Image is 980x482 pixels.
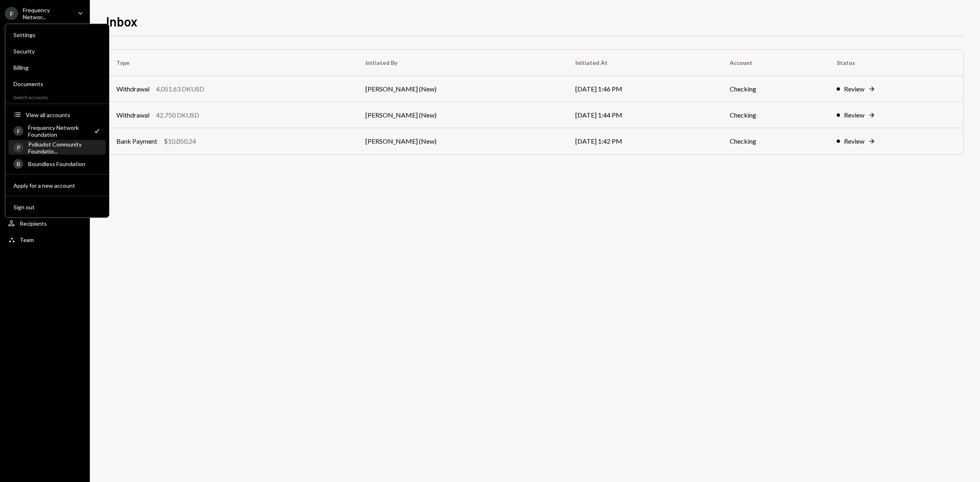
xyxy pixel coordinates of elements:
[28,124,88,138] div: Frequency Network Foundation
[566,50,720,76] th: Initiated At
[9,27,106,42] a: Settings
[20,236,34,243] div: Team
[116,136,157,146] div: Bank Payment
[20,220,47,227] div: Recipients
[5,7,18,20] div: F
[9,60,106,75] a: Billing
[356,76,566,102] td: [PERSON_NAME] (New)
[356,128,566,154] td: [PERSON_NAME] (New)
[26,111,101,118] div: View all accounts
[9,156,106,171] a: BBoundless Foundation
[5,232,85,247] a: Team
[5,93,109,100] div: Switch accounts
[13,142,23,152] div: P
[9,140,106,155] a: PPolkadot Community Foundatio...
[566,102,720,128] td: [DATE] 1:44 PM
[844,110,864,120] div: Review
[13,182,101,189] div: Apply for a new account
[9,178,106,193] button: Apply for a new account
[13,64,101,71] div: Billing
[566,128,720,154] td: [DATE] 1:42 PM
[720,76,827,102] td: Checking
[720,128,827,154] td: Checking
[106,13,138,29] h1: Inbox
[356,50,566,76] th: Initiated By
[5,216,85,231] a: Recipients
[13,203,101,210] div: Sign out
[9,200,106,215] button: Sign out
[13,126,23,136] div: F
[156,110,199,120] div: 42,750 DKUSD
[13,80,101,87] div: Documents
[9,44,106,58] a: Security
[720,102,827,128] td: Checking
[13,31,101,38] div: Settings
[156,84,204,94] div: 4,051.63 DKUSD
[13,48,101,55] div: Security
[116,110,149,120] div: Withdrawal
[28,160,101,167] div: Boundless Foundation
[720,50,827,76] th: Account
[116,84,149,94] div: Withdrawal
[566,76,720,102] td: [DATE] 1:46 PM
[164,136,196,146] div: $10,050.24
[107,50,356,76] th: Type
[13,159,23,169] div: B
[9,108,106,122] button: View all accounts
[28,140,101,154] div: Polkadot Community Foundatio...
[827,50,963,76] th: Status
[23,7,71,20] div: Frequency Networ...
[356,102,566,128] td: [PERSON_NAME] (New)
[844,136,864,146] div: Review
[9,76,106,91] a: Documents
[844,84,864,94] div: Review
